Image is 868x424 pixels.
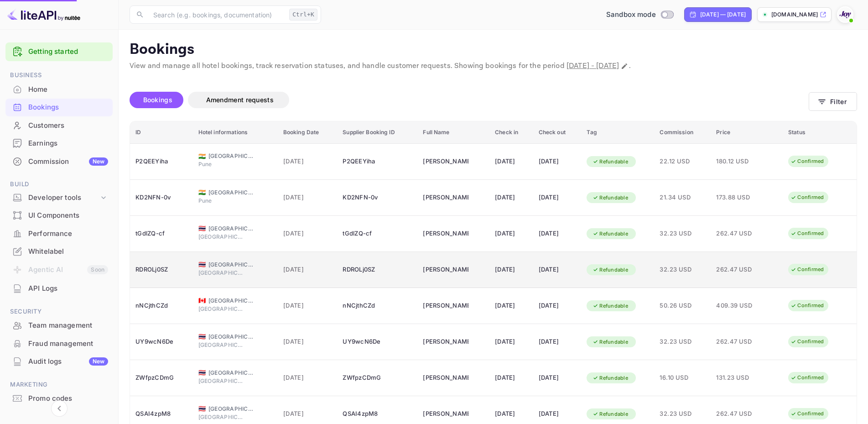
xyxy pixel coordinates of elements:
[198,413,244,421] span: [GEOGRAPHIC_DATA]
[587,372,634,384] div: Refundable
[495,226,527,241] div: [DATE]
[587,156,634,168] div: Refundable
[771,10,818,19] p: [DOMAIN_NAME]
[660,409,705,419] span: 32.23 USD
[539,298,576,313] div: [DATE]
[838,7,852,22] img: With Joy
[343,371,412,385] div: ZWfpzCDmG
[343,407,412,421] div: QSAI4zpM8
[193,121,278,144] th: Hotel informations
[283,409,332,419] span: [DATE]
[423,298,468,313] div: Ramesh Dhawale
[417,121,489,144] th: Full Name
[28,393,108,404] div: Promo codes
[135,262,187,277] div: RDROLj0SZ
[130,92,809,108] div: account-settings tabs
[343,262,412,277] div: RDROLj0SZ
[143,96,172,104] span: Bookings
[135,371,187,385] div: ZWfpzCDmG
[495,298,527,313] div: [DATE]
[51,400,68,417] button: Collapse navigation
[785,372,830,383] div: Confirmed
[567,61,619,71] span: [DATE] - [DATE]
[539,262,576,277] div: [DATE]
[28,84,108,95] div: Home
[208,152,254,160] span: [GEOGRAPHIC_DATA]
[198,225,206,231] span: Thailand
[5,81,113,98] a: Home
[198,160,244,168] span: Pune
[5,280,113,297] a: API Logs
[495,371,527,385] div: [DATE]
[28,210,108,221] div: UI Components
[135,335,187,349] div: UY9wcN6De
[5,207,113,224] a: UI Components
[5,135,113,152] a: Earnings
[198,305,244,313] span: [GEOGRAPHIC_DATA]
[5,280,113,298] div: API Logs
[5,190,113,206] div: Developer tools
[289,9,317,21] div: Ctrl+K
[135,226,187,241] div: tGdlZQ-cf
[495,407,527,421] div: [DATE]
[660,301,705,311] span: 50.26 USD
[5,207,113,225] div: UI Components
[5,70,113,80] span: Business
[28,229,108,239] div: Performance
[533,121,582,144] th: Check out
[7,7,80,22] img: LiteAPI logo
[5,225,113,242] a: Performance
[89,157,108,166] div: New
[809,92,857,111] button: Filter
[716,373,762,383] span: 131.23 USD
[785,192,830,203] div: Confirmed
[283,337,332,347] span: [DATE]
[198,334,206,340] span: Thailand
[716,265,762,275] span: 262.47 USD
[785,336,830,347] div: Confirmed
[208,297,254,305] span: [GEOGRAPHIC_DATA]
[198,262,206,267] span: Thailand
[198,406,206,412] span: Thailand
[130,41,857,59] p: Bookings
[716,337,762,347] span: 262.47 USD
[423,154,468,169] div: Sai Prasad
[587,336,634,348] div: Refundable
[28,102,108,113] div: Bookings
[198,189,206,195] span: India
[130,121,193,144] th: ID
[5,135,113,152] div: Earnings
[28,283,108,294] div: API Logs
[343,298,412,313] div: nNCjthCZd
[5,117,113,135] div: Customers
[283,193,332,203] span: [DATE]
[135,154,187,169] div: P2QEEYiha
[198,153,206,159] span: India
[716,193,762,203] span: 173.88 USD
[278,121,337,144] th: Booking Date
[785,300,830,311] div: Confirmed
[581,121,654,144] th: Tag
[606,10,656,20] span: Sandbox mode
[587,408,634,420] div: Refundable
[5,390,113,408] div: Promo codes
[89,357,108,366] div: New
[423,262,468,277] div: Mikalai Shykau
[5,380,113,390] span: Marketing
[785,264,830,275] div: Confirmed
[587,228,634,240] div: Refundable
[489,121,533,144] th: Check in
[28,47,108,57] a: Getting started
[5,353,113,371] div: Audit logsNew
[603,10,677,20] div: Switch to Production mode
[28,320,108,331] div: Team management
[208,333,254,341] span: [GEOGRAPHIC_DATA]
[5,335,113,353] div: Fraud management
[208,261,254,269] span: [GEOGRAPHIC_DATA]
[716,409,762,419] span: 262.47 USD
[28,193,99,203] div: Developer tools
[135,407,187,421] div: QSAI4zpM8
[716,229,762,239] span: 262.47 USD
[198,269,244,277] span: [GEOGRAPHIC_DATA]
[660,193,705,203] span: 21.34 USD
